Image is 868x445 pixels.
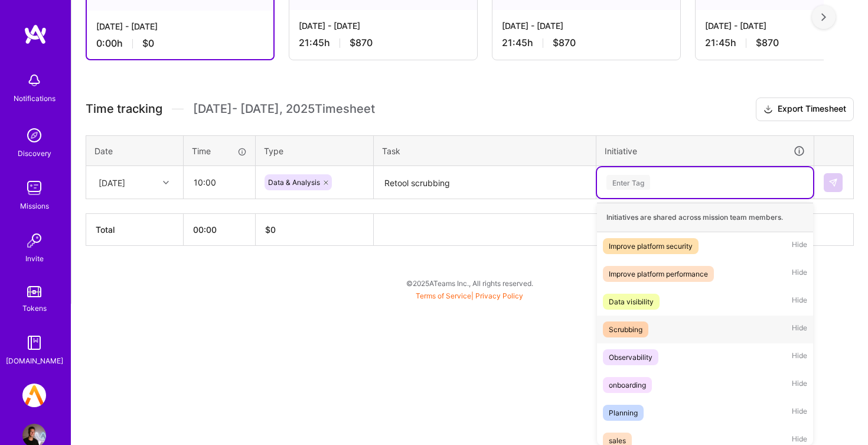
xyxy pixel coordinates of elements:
[27,286,41,297] img: tokens
[96,20,264,33] div: [DATE] - [DATE]
[350,37,373,49] span: $870
[184,214,256,246] th: 00:00
[20,200,49,212] div: Missions
[416,291,471,300] a: Terms of Service
[821,13,826,21] img: right
[265,225,276,235] span: $ 0
[605,144,805,158] div: Initiative
[792,321,807,337] span: Hide
[609,268,708,280] div: Improve platform performance
[299,37,468,49] div: 21:45 h
[22,229,46,252] img: Invite
[502,37,671,49] div: 21:45 h
[86,135,184,166] th: Date
[606,173,650,191] div: Enter Tag
[22,176,46,200] img: teamwork
[609,323,642,336] div: Scrubbing
[792,294,807,310] span: Hide
[22,302,47,314] div: Tokens
[193,102,375,116] span: [DATE] - [DATE] , 2025 Timesheet
[22,331,46,355] img: guide book
[375,167,595,199] textarea: Retool scrubbing
[828,178,838,187] img: Submit
[18,147,51,160] div: Discovery
[609,351,652,363] div: Observability
[609,295,654,308] div: Data visibility
[184,167,254,198] input: HH:MM
[763,103,773,116] i: icon Download
[299,20,468,32] div: [DATE] - [DATE]
[609,379,646,391] div: onboarding
[14,92,56,105] div: Notifications
[609,240,693,252] div: Improve platform security
[86,102,162,116] span: Time tracking
[792,266,807,282] span: Hide
[597,203,813,232] div: Initiatives are shared across mission team members.
[792,349,807,365] span: Hide
[22,124,46,147] img: discovery
[502,20,671,32] div: [DATE] - [DATE]
[24,24,47,45] img: logo
[553,37,576,49] span: $870
[792,377,807,393] span: Hide
[756,37,779,49] span: $870
[163,180,169,186] i: icon Chevron
[374,135,596,166] th: Task
[756,98,854,121] button: Export Timesheet
[256,135,374,166] th: Type
[142,37,154,50] span: $0
[268,178,320,187] span: Data & Analysis
[86,214,184,246] th: Total
[96,37,264,50] div: 0:00 h
[416,291,523,300] span: |
[19,384,49,407] a: A.Team: Platform Team
[71,268,868,298] div: © 2025 ATeams Inc., All rights reserved.
[6,355,63,367] div: [DOMAIN_NAME]
[192,145,247,157] div: Time
[609,407,638,419] div: Planning
[22,69,46,92] img: bell
[22,384,46,407] img: A.Team: Platform Team
[792,238,807,254] span: Hide
[792,405,807,421] span: Hide
[99,176,125,189] div: [DATE]
[475,291,523,300] a: Privacy Policy
[25,252,44,265] div: Invite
